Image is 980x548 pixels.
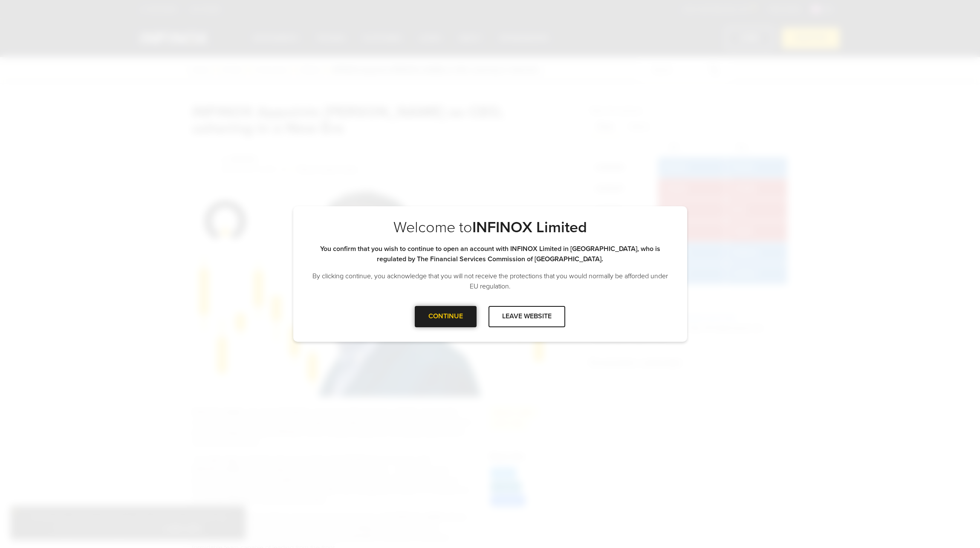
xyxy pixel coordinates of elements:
strong: You confirm that you wish to continue to open an account with INFINOX Limited in [GEOGRAPHIC_DATA... [320,245,660,263]
div: CONTINUE [415,306,477,327]
strong: INFINOX Limited [472,218,587,237]
div: LEAVE WEBSITE [489,306,565,327]
p: Welcome to [310,218,670,237]
p: By clicking continue, you acknowledge that you will not receive the protections that you would no... [310,271,670,291]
